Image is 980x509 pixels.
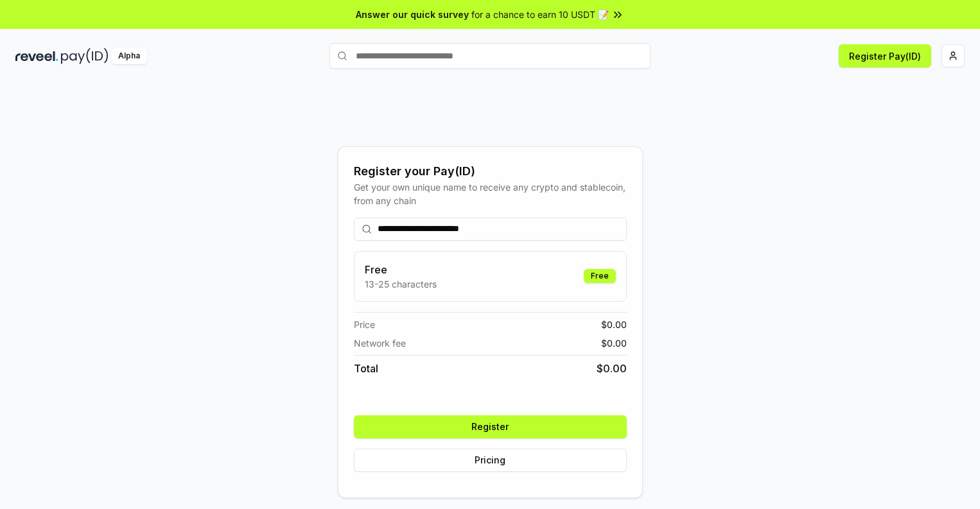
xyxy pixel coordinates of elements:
[111,48,147,64] div: Alpha
[61,48,109,64] img: pay_id
[356,8,469,21] span: Answer our quick survey
[354,415,627,438] button: Register
[365,277,437,291] p: 13-25 characters
[354,318,375,331] span: Price
[597,361,627,376] span: $ 0.00
[354,180,627,207] div: Get your own unique name to receive any crypto and stablecoin, from any chain
[601,336,627,350] span: $ 0.00
[354,449,627,472] button: Pricing
[354,361,378,376] span: Total
[471,8,609,21] span: for a chance to earn 10 USDT 📝
[15,48,58,64] img: reveel_dark
[601,318,627,331] span: $ 0.00
[839,44,931,67] button: Register Pay(ID)
[365,262,437,277] h3: Free
[354,336,406,350] span: Network fee
[584,269,616,283] div: Free
[354,162,627,180] div: Register your Pay(ID)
